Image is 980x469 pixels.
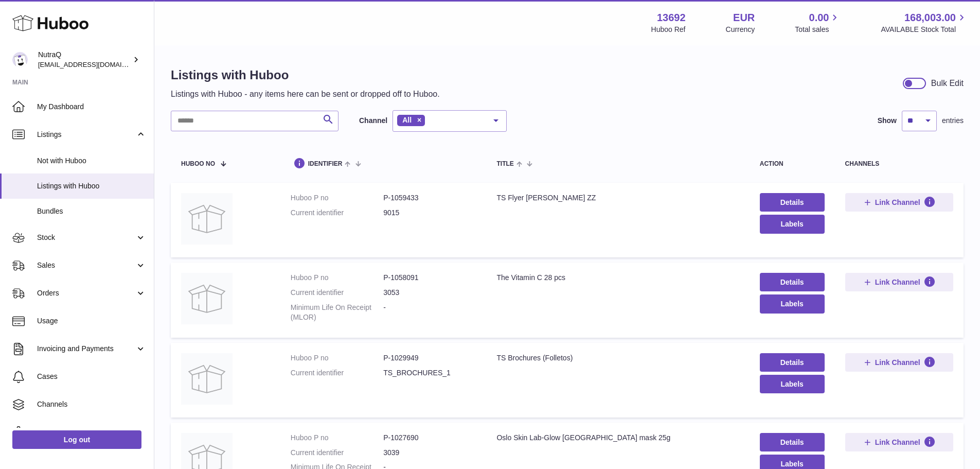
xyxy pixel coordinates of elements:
[37,233,135,242] span: Stock
[383,303,476,322] dd: -
[38,50,131,70] div: NutraQ
[878,116,897,126] label: Show
[291,288,383,298] dt: Current identifier
[496,433,739,443] div: Oslo Skin Lab-Glow [GEOGRAPHIC_DATA] mask 25g
[383,193,476,203] dd: P-1059433
[657,11,686,25] strong: 13692
[308,161,343,167] span: identifier
[291,208,383,218] dt: Current identifier
[760,161,825,167] div: action
[931,78,964,89] div: Bulk Edit
[383,448,476,458] dd: 3039
[291,273,383,283] dt: Huboo P no
[496,161,513,167] span: title
[795,11,841,34] a: 0.00 Total sales
[291,368,383,378] dt: Current identifier
[875,358,920,367] span: Link Channel
[383,353,476,363] dd: P-1029949
[291,303,383,322] dt: Minimum Life On Receipt (MLOR)
[291,433,383,443] dt: Huboo P no
[383,273,476,283] dd: P-1058091
[37,344,135,354] span: Invoicing and Payments
[171,67,440,83] h1: Listings with Huboo
[651,25,686,34] div: Huboo Ref
[875,277,920,287] span: Link Channel
[181,193,233,245] img: TS Flyer Kate Winslet ZZ
[37,181,146,191] span: Listings with Huboo
[37,316,146,326] span: Usage
[760,215,825,233] button: Labels
[171,89,440,100] p: Listings with Huboo - any items here can be sent or dropped off to Huboo.
[37,427,146,437] span: Settings
[37,399,146,409] span: Channels
[726,25,755,34] div: Currency
[383,208,476,218] dd: 9015
[496,193,739,203] div: TS Flyer [PERSON_NAME] ZZ
[402,116,412,124] span: All
[845,353,953,372] button: Link Channel
[383,288,476,298] dd: 3053
[181,273,233,324] img: The Vitamin C 28 pcs
[760,353,825,372] a: Details
[760,375,825,393] button: Labels
[12,52,28,67] img: internalAdmin-13692@internal.huboo.com
[12,430,141,449] a: Log out
[359,116,387,126] label: Channel
[37,206,146,216] span: Bundles
[37,372,146,381] span: Cases
[881,11,968,34] a: 168,003.00 AVAILABLE Stock Total
[496,273,739,283] div: The Vitamin C 28 pcs
[875,198,920,207] span: Link Channel
[383,433,476,443] dd: P-1027690
[38,60,151,68] span: [EMAIL_ADDRESS][DOMAIN_NAME]
[845,193,953,212] button: Link Channel
[37,260,135,270] span: Sales
[760,193,825,212] a: Details
[181,353,233,405] img: TS Brochures (Folletos)
[496,353,739,363] div: TS Brochures (Folletos)
[733,11,755,25] strong: EUR
[37,130,135,140] span: Listings
[37,102,146,112] span: My Dashboard
[291,448,383,458] dt: Current identifier
[942,116,964,126] span: entries
[760,294,825,313] button: Labels
[904,11,956,25] span: 168,003.00
[181,161,215,167] span: Huboo no
[37,288,135,298] span: Orders
[845,273,953,291] button: Link Channel
[881,25,968,34] span: AVAILABLE Stock Total
[383,368,476,378] dd: TS_BROCHURES_1
[875,438,920,447] span: Link Channel
[845,433,953,451] button: Link Channel
[795,25,841,34] span: Total sales
[845,161,953,167] div: channels
[291,193,383,203] dt: Huboo P no
[760,273,825,291] a: Details
[760,433,825,451] a: Details
[291,353,383,363] dt: Huboo P no
[809,11,829,25] span: 0.00
[37,156,146,166] span: Not with Huboo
